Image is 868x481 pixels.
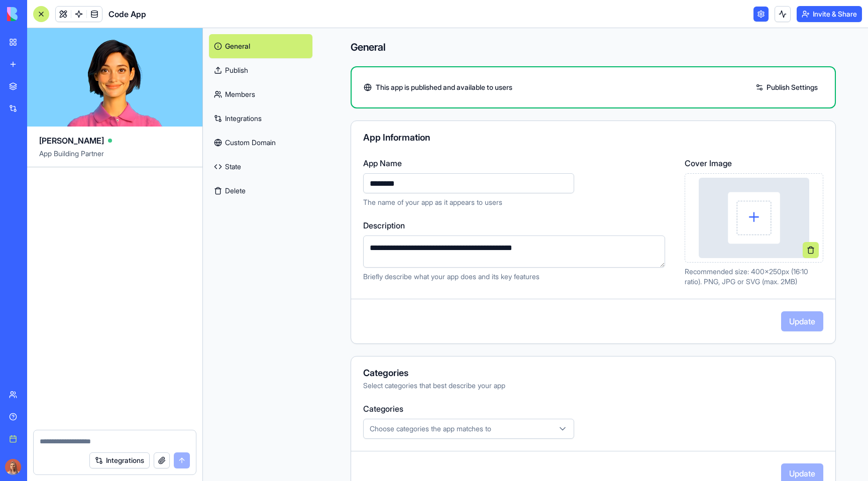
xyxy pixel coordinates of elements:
[209,179,312,203] button: Delete
[376,82,512,92] span: This app is published and available to users
[7,7,69,21] img: logo
[750,79,823,95] a: Publish Settings
[209,58,312,82] a: Publish
[209,34,312,58] a: General
[351,40,836,54] h4: General
[685,157,823,169] label: Cover Image
[363,403,823,415] label: Categories
[363,419,574,439] button: Choose categories the app matches to
[209,106,312,131] a: Integrations
[363,381,823,391] div: Select categories that best describe your app
[209,82,312,106] a: Members
[39,149,190,167] span: App Building Partner
[5,459,21,475] img: Marina_gj5dtt.jpg
[699,178,810,258] img: Preview
[363,133,823,142] div: App Information
[108,8,146,20] span: Code App
[39,135,104,147] span: [PERSON_NAME]
[89,452,150,468] button: Integrations
[363,369,823,378] div: Categories
[209,155,312,179] a: State
[370,424,491,434] span: Choose categories the app matches to
[797,6,862,22] button: Invite & Share
[685,267,823,287] p: Recommended size: 400x250px (16:10 ratio). PNG, JPG or SVG (max. 2MB)
[363,157,673,169] label: App Name
[363,272,673,282] p: Briefly describe what your app does and its key features
[363,197,673,207] p: The name of your app as it appears to users
[363,219,673,231] label: Description
[209,131,312,155] a: Custom Domain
